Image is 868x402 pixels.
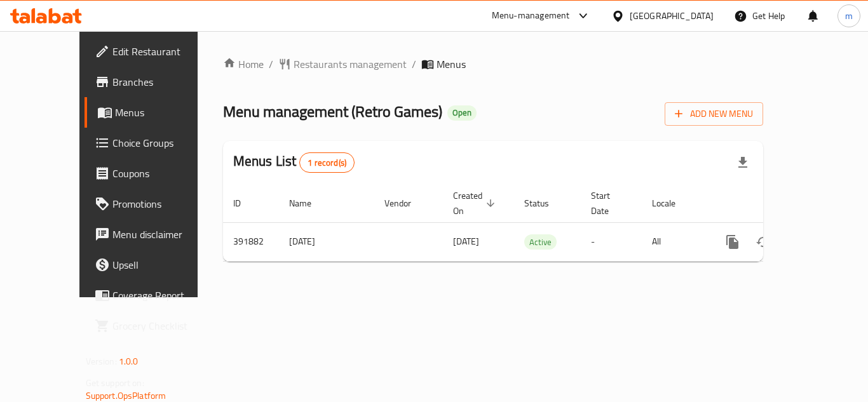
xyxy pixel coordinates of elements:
[652,196,692,211] span: Locale
[85,189,224,219] a: Promotions
[86,375,144,391] span: Get support on:
[278,57,407,72] a: Restaurants management
[112,74,214,90] span: Branches
[85,311,224,341] a: Grocery Checklist
[223,222,279,261] td: 391882
[223,57,764,72] nav: breadcrumb
[300,157,354,169] span: 1 record(s)
[289,196,328,211] span: Name
[85,128,224,158] a: Choice Groups
[223,184,850,262] table: enhanced table
[717,227,748,257] button: more
[384,196,428,211] span: Vendor
[233,152,355,173] h2: Menus List
[112,135,214,151] span: Choice Groups
[112,288,214,303] span: Coverage Report
[85,158,224,189] a: Coupons
[85,280,224,311] a: Coverage Report
[447,107,477,118] span: Open
[119,353,139,370] span: 1.0.0
[85,250,224,280] a: Upsell
[85,36,224,67] a: Edit Restaurant
[294,57,407,72] span: Restaurants management
[453,188,499,218] span: Created On
[269,57,273,72] li: /
[115,105,214,120] span: Menus
[728,147,758,178] div: Export file
[591,188,627,218] span: Start Date
[412,57,416,72] li: /
[630,9,714,23] div: [GEOGRAPHIC_DATA]
[581,222,642,261] td: -
[524,234,557,250] div: Active
[85,67,224,97] a: Branches
[437,57,466,72] span: Menus
[223,57,264,72] a: Home
[492,8,570,23] div: Menu-management
[279,222,374,261] td: [DATE]
[223,97,442,126] span: Menu management ( Retro Games )
[85,97,224,128] a: Menus
[85,219,224,250] a: Menu disclaimer
[112,227,214,242] span: Menu disclaimer
[112,44,214,59] span: Edit Restaurant
[112,196,214,211] span: Promotions
[112,166,214,181] span: Coupons
[675,106,753,122] span: Add New Menu
[524,196,566,211] span: Status
[112,318,214,333] span: Grocery Checklist
[112,257,214,272] span: Upsell
[845,9,853,23] span: m
[707,184,850,223] th: Actions
[453,233,479,250] span: [DATE]
[86,353,117,370] span: Version:
[299,152,355,173] div: Total records count
[748,227,778,257] button: Change Status
[665,102,763,126] button: Add New Menu
[233,196,257,211] span: ID
[642,222,707,261] td: All
[524,235,557,250] span: Active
